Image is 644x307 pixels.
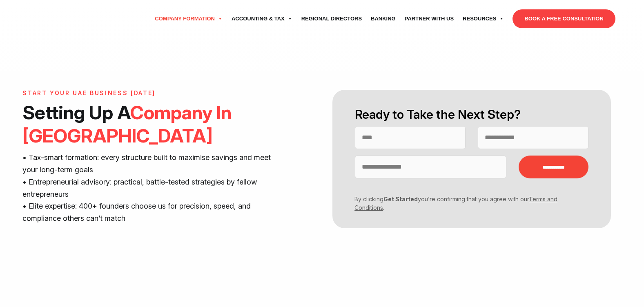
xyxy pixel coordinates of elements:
[355,106,588,123] h2: Ready to Take the Next Step?
[297,7,366,30] a: Regional Directors
[354,196,557,211] a: Terms and Conditions
[22,151,280,225] p: • Tax-smart formation: every structure built to maximise savings and meet your long-term goals • ...
[458,7,508,30] a: Resources
[22,90,280,97] h6: Start Your UAE Business [DATE]
[22,101,280,147] h1: Setting Up A
[366,7,400,30] a: Banking
[400,7,458,30] a: Partner with Us
[383,196,418,202] strong: Get Started
[349,195,582,212] p: By clicking you’re confirming that you agree with our .
[29,9,90,29] img: svg+xml;nitro-empty-id=MTU4OjExNQ==-1;base64,PHN2ZyB2aWV3Qm94PSIwIDAgNzU4IDI1MSIgd2lkdGg9Ijc1OCIg...
[322,90,621,228] form: Contact form
[513,9,615,28] a: BOOK A FREE CONSULTATION
[227,7,297,30] a: Accounting & Tax
[22,101,232,147] span: Company In [GEOGRAPHIC_DATA]
[150,7,227,30] a: Company Formation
